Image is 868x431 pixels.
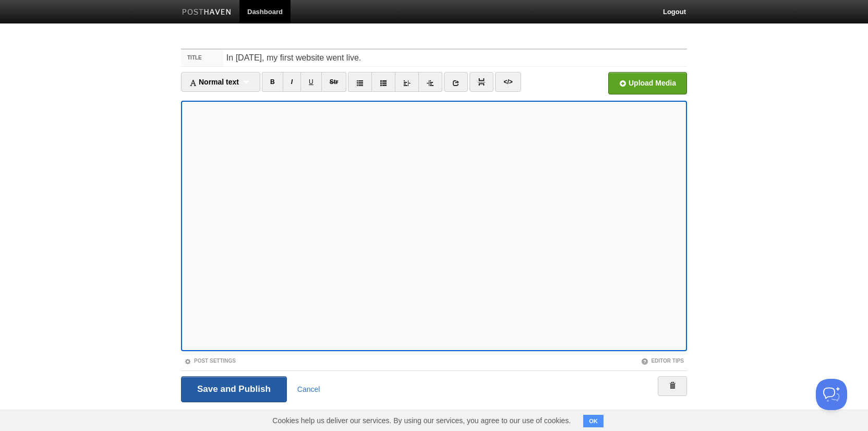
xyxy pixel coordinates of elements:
span: Normal text [189,78,239,86]
label: Title [181,50,223,66]
a: I [283,72,301,92]
a: U [300,72,322,92]
iframe: Help Scout Beacon - Open [816,379,847,410]
a: </> [495,72,521,92]
a: Cancel [297,385,320,393]
span: Cookies help us deliver our services. By using our services, you agree to our use of cookies. [262,410,581,431]
a: Str [321,72,347,92]
img: pagebreak-icon.png [478,78,485,86]
a: Post Settings [184,358,236,364]
button: OK [583,415,604,427]
input: Save and Publish [181,376,287,402]
a: B [262,72,283,92]
img: Posthaven-bar [182,9,232,17]
del: Str [330,78,339,86]
a: Editor Tips [641,358,684,364]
